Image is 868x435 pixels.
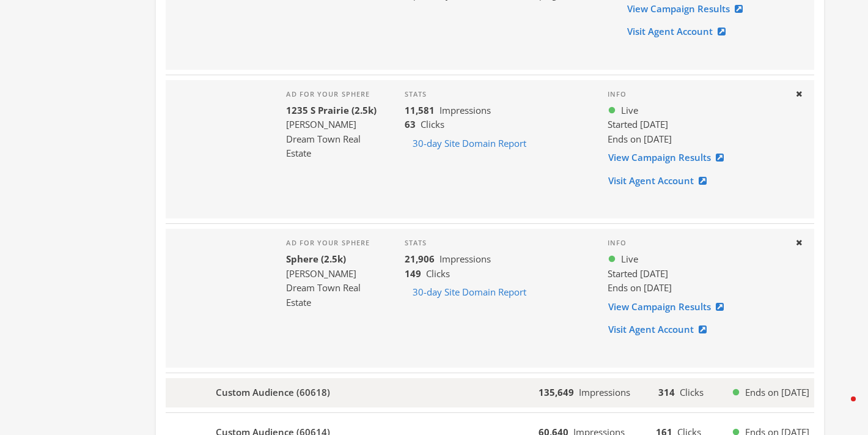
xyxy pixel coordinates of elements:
b: Custom Audience (60618) [216,385,330,400]
a: Visit Agent Account [608,169,715,192]
b: 63 [405,118,416,130]
div: Dream Town Real Estate [286,132,385,161]
h4: Stats [405,90,588,99]
div: Started [DATE] [608,117,785,132]
div: Dream Town Real Estate [286,281,385,310]
button: 30-day Site Domain Report [405,132,534,155]
h4: Ad for your sphere [286,239,385,247]
iframe: Intercom live chat [826,393,856,423]
span: Ends on [DATE] [608,281,672,294]
h4: Stats [405,239,588,247]
h4: Info [608,90,785,99]
span: Clicks [421,118,444,130]
span: Clicks [680,386,704,398]
b: 314 [658,386,675,398]
a: View Campaign Results [608,146,732,169]
h4: Ad for your sphere [286,90,385,99]
b: 135,649 [539,386,574,398]
b: 1235 S Prairie (2.5k) [286,104,377,116]
button: Custom Audience (60618)135,649Impressions314ClicksEnds on [DATE] [166,378,814,407]
div: [PERSON_NAME] [286,267,385,281]
span: Impressions [440,104,491,116]
a: Visit Agent Account [608,318,715,341]
span: Ends on [DATE] [745,385,809,400]
span: Impressions [579,386,630,398]
b: 21,906 [405,253,435,265]
b: Sphere (2.5k) [286,253,346,265]
a: View Campaign Results [608,296,732,318]
div: [PERSON_NAME] [286,117,385,132]
span: Ends on [DATE] [608,133,672,145]
a: Visit Agent Account [627,20,734,43]
b: 11,581 [405,104,435,116]
button: 30-day Site Domain Report [405,281,534,303]
span: Clicks [426,267,450,280]
b: 149 [405,267,421,280]
span: Live [621,252,638,266]
span: Live [621,103,638,117]
h4: Info [608,239,785,247]
span: Impressions [440,253,491,265]
div: Started [DATE] [608,267,785,281]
